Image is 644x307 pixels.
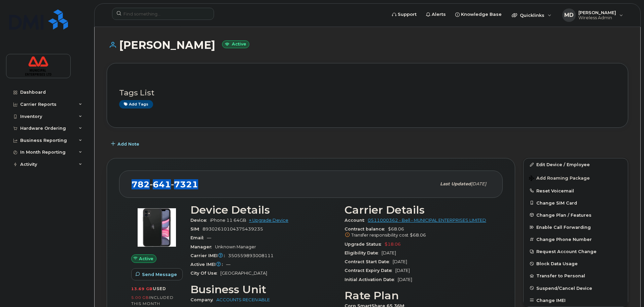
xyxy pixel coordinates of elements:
button: Enable Call Forwarding [524,221,628,233]
span: 5.00 GB [131,295,149,300]
span: Contract Start Date [345,259,393,264]
span: Contract balance [345,226,388,232]
span: [DATE] [382,250,396,255]
span: Transfer responsibility cost [351,233,408,238]
span: Email [190,235,207,240]
button: Transfer to Personal [524,270,628,282]
span: Last updated [440,181,471,186]
span: $68.06 [410,233,426,238]
span: SIM [190,226,203,232]
span: iPhone 11 64GB [210,218,246,223]
span: 7321 [171,179,198,189]
span: Upgrade Status [345,242,385,247]
button: Request Account Change [524,245,628,257]
span: — [207,235,211,240]
span: Unknown Manager [215,244,256,249]
span: [DATE] [398,277,412,282]
span: City Of Use [190,271,220,276]
span: — [226,262,230,267]
small: Active [222,40,249,48]
span: Suspend/Cancel Device [536,285,592,290]
h3: Rate Plan [345,289,491,302]
span: Active IMEI [190,262,226,267]
span: [DATE] [471,181,486,186]
span: Company [190,297,216,302]
a: Add tags [119,100,153,109]
h3: Tags List [119,89,616,97]
button: Reset Voicemail [524,185,628,197]
button: Change Phone Number [524,233,628,245]
span: $18.06 [385,242,401,247]
button: Change IMEI [524,294,628,306]
h3: Carrier Details [345,204,491,216]
span: Carrier IMEI [190,253,228,258]
span: 350559893008111 [228,253,274,258]
span: Account [345,218,368,223]
span: Eligibility Date [345,250,382,255]
h3: Business Unit [190,283,336,296]
span: Add Roaming Package [529,176,590,182]
a: Edit Device / Employee [524,158,628,171]
button: Send Message [131,268,183,280]
span: [GEOGRAPHIC_DATA] [220,271,267,276]
button: Block Data Usage [524,257,628,270]
span: Send Message [142,271,177,278]
img: iPhone_11.jpg [137,207,177,248]
h1: [PERSON_NAME] [107,39,628,51]
span: Contract Expiry Date [345,268,395,273]
span: 641 [150,179,171,189]
a: 0511000362 - Bell - MUNICIPAL ENTERPRISES LIMITED [368,218,486,223]
button: Change SIM Card [524,197,628,209]
span: Initial Activation Date [345,277,398,282]
span: $68.06 [345,226,491,239]
a: ACCOUNTS RECEIVABLE [216,297,270,302]
button: Add Note [107,138,145,150]
span: Device [190,218,210,223]
span: Manager [190,244,215,249]
span: Change Plan / Features [536,212,592,217]
button: Add Roaming Package [524,171,628,185]
span: [DATE] [393,259,407,264]
h3: Device Details [190,204,336,216]
span: 782 [132,179,198,189]
span: 89302610104375439235 [203,226,263,232]
span: Active [139,255,153,262]
span: Enable Call Forwarding [536,225,591,230]
button: Suspend/Cancel Device [524,282,628,294]
span: 13.69 GB [131,286,153,291]
span: [DATE] [395,268,410,273]
span: included this month [131,295,174,306]
span: Add Note [117,141,139,147]
button: Change Plan / Features [524,209,628,221]
a: + Upgrade Device [249,218,288,223]
span: used [153,286,166,291]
